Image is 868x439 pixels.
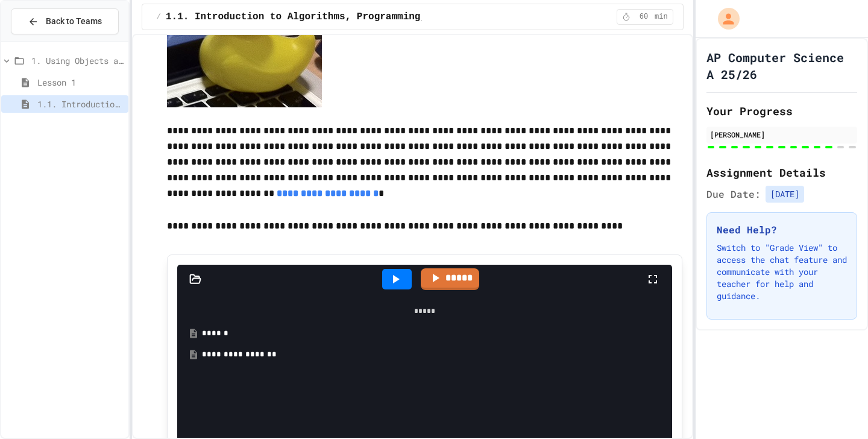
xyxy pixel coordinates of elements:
span: min [655,12,668,22]
span: 1.1. Introduction to Algorithms, Programming, and Compilers [166,10,508,24]
span: [DATE] [766,186,804,203]
h1: AP Computer Science A 25/26 [706,49,857,83]
span: Lesson 1 [37,76,124,89]
span: / [157,12,161,22]
span: 1. Using Objects and Methods [31,54,124,67]
h3: Need Help? [717,223,847,237]
div: [PERSON_NAME] [710,129,854,140]
h2: Assignment Details [706,164,857,181]
span: Due Date: [706,187,761,201]
span: 60 [634,12,653,22]
button: Back to Teams [11,8,119,34]
p: Switch to "Grade View" to access the chat feature and communicate with your teacher for help and ... [717,242,847,302]
span: 1.1. Introduction to Algorithms, Programming, and Compilers [37,98,124,110]
h2: Your Progress [706,103,857,119]
span: Back to Teams [46,15,102,28]
div: My Account [705,5,743,33]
